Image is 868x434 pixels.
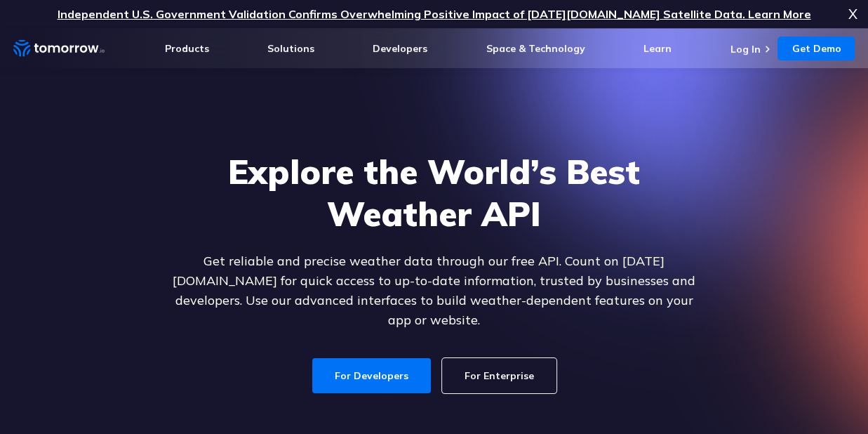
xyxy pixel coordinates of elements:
[777,37,855,60] a: Get Demo
[312,358,431,393] a: For Developers
[163,150,705,235] h1: Explore the World’s Best Weather API
[373,42,427,55] a: Developers
[643,42,672,55] a: Learn
[58,7,811,21] a: Independent U.S. Government Validation Confirms Overwhelming Positive Impact of [DATE][DOMAIN_NAM...
[267,42,314,55] a: Solutions
[730,43,760,55] a: Log In
[442,358,556,393] a: For Enterprise
[486,42,585,55] a: Space & Technology
[13,38,105,59] a: Home link
[163,251,705,330] p: Get reliable and precise weather data through our free API. Count on [DATE][DOMAIN_NAME] for quic...
[165,42,209,55] a: Products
